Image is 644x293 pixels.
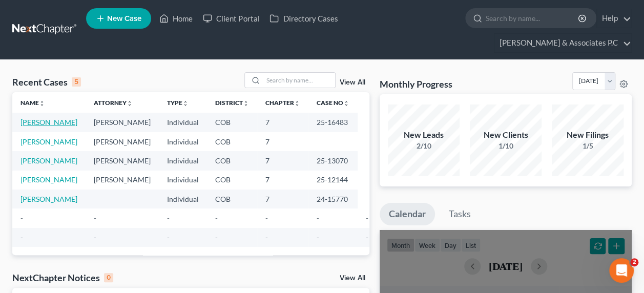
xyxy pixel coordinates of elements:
span: - [20,214,23,222]
span: - [94,233,96,242]
a: [PERSON_NAME] [20,175,77,184]
i: unfold_more [294,100,300,107]
td: COB [207,113,257,132]
a: [PERSON_NAME] [20,118,77,127]
h3: Monthly Progress [380,78,452,90]
a: Nameunfold_more [20,99,45,107]
div: New Filings [552,129,624,141]
td: Individual [159,171,207,190]
div: New Leads [388,129,460,141]
a: Case Nounfold_more [317,99,349,107]
td: 7 [257,151,308,170]
a: [PERSON_NAME] & Associates P.C [494,34,631,52]
div: 1/5 [552,141,624,151]
td: COB [207,190,257,208]
div: 1/10 [470,141,542,151]
a: Attorneyunfold_more [94,99,133,107]
a: Tasks [440,203,480,225]
a: View All [340,79,365,86]
span: - [167,214,170,222]
td: Individual [159,113,207,132]
td: COB [207,171,257,190]
a: [PERSON_NAME] [20,156,77,165]
i: unfold_more [343,100,349,107]
div: NextChapter Notices [12,271,113,284]
a: View All [340,275,365,282]
td: 7 [257,171,308,190]
td: COB [207,132,257,151]
i: unfold_more [127,100,133,107]
span: - [366,233,368,242]
td: 25-12144 [308,171,358,190]
div: 5 [72,77,81,87]
span: New Case [107,15,141,23]
input: Search by name... [263,73,335,88]
a: Chapterunfold_more [265,99,300,107]
div: 2/10 [388,141,460,151]
div: 0 [104,273,113,282]
td: 7 [257,190,308,208]
input: Search by name... [486,9,579,28]
a: Client Portal [198,9,264,28]
span: - [215,214,218,222]
i: unfold_more [39,100,45,107]
td: COB [207,151,257,170]
span: - [265,233,268,242]
span: - [265,214,268,222]
a: Home [154,9,198,28]
span: - [366,214,368,222]
div: Recent Cases [12,76,81,88]
a: Typeunfold_more [167,99,189,107]
td: 24-15770 [308,190,358,208]
span: - [215,233,218,242]
a: Districtunfold_more [215,99,249,107]
span: - [317,233,319,242]
a: Directory Cases [264,9,343,28]
a: [PERSON_NAME] [20,137,77,146]
td: Individual [159,132,207,151]
td: [PERSON_NAME] [86,151,159,170]
a: Calendar [380,203,435,225]
span: - [20,233,23,242]
a: Help [597,9,631,28]
td: Individual [159,151,207,170]
td: [PERSON_NAME] [86,132,159,151]
i: unfold_more [243,100,249,107]
div: New Clients [470,129,542,141]
td: 25-13070 [308,151,358,170]
span: - [94,214,96,222]
td: 7 [257,132,308,151]
td: [PERSON_NAME] [86,113,159,132]
i: unfold_more [182,100,189,107]
a: [PERSON_NAME] [20,195,77,203]
td: [PERSON_NAME] [86,171,159,190]
span: - [317,214,319,222]
td: 7 [257,113,308,132]
iframe: Intercom live chat [609,258,634,283]
span: 2 [630,258,638,266]
td: 25-16483 [308,113,358,132]
td: Individual [159,190,207,208]
span: - [167,233,170,242]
